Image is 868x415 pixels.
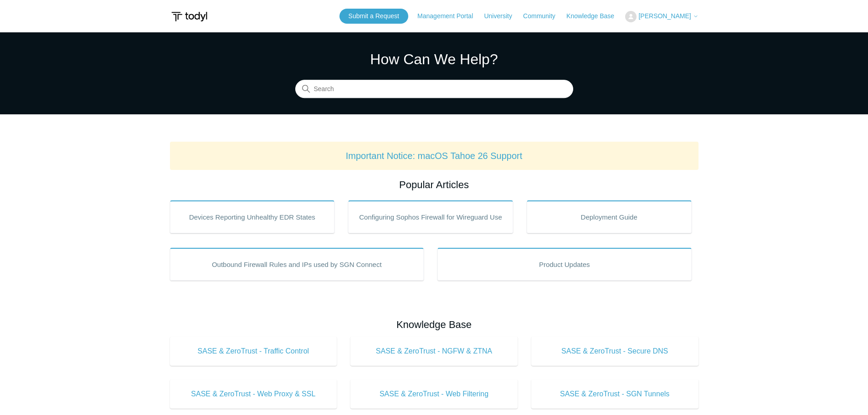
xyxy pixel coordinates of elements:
a: Important Notice: macOS Tahoe 26 Support [346,151,523,161]
span: SASE & ZeroTrust - SGN Tunnels [545,389,685,400]
a: Community [523,11,565,21]
a: Devices Reporting Unhealthy EDR States [170,200,335,233]
img: Todyl Support Center Help Center home page [170,8,209,25]
a: Deployment Guide [527,200,692,233]
span: SASE & ZeroTrust - Web Proxy & SSL [184,389,324,400]
a: Configuring Sophos Firewall for Wireguard Use [348,200,513,233]
a: SASE & ZeroTrust - Web Filtering [350,379,518,409]
a: SASE & ZeroTrust - Traffic Control [170,337,337,366]
a: SASE & ZeroTrust - Web Proxy & SSL [170,379,337,409]
span: SASE & ZeroTrust - Traffic Control [184,346,324,357]
span: [PERSON_NAME] [638,12,691,20]
a: Outbound Firewall Rules and IPs used by SGN Connect [170,248,424,281]
a: SASE & ZeroTrust - SGN Tunnels [531,379,699,409]
button: [PERSON_NAME] [625,11,698,22]
h2: Knowledge Base [170,317,699,332]
span: SASE & ZeroTrust - NGFW & ZTNA [364,346,504,357]
a: Management Portal [417,11,482,21]
a: Submit a Request [339,9,408,24]
span: SASE & ZeroTrust - Web Filtering [364,389,504,400]
h2: Popular Articles [170,177,699,192]
a: Product Updates [437,248,692,281]
input: Search [295,80,573,98]
a: University [484,11,521,21]
a: Knowledge Base [566,11,623,21]
a: SASE & ZeroTrust - Secure DNS [531,337,699,366]
span: SASE & ZeroTrust - Secure DNS [545,346,685,357]
a: SASE & ZeroTrust - NGFW & ZTNA [350,337,518,366]
h1: How Can We Help? [295,48,573,70]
